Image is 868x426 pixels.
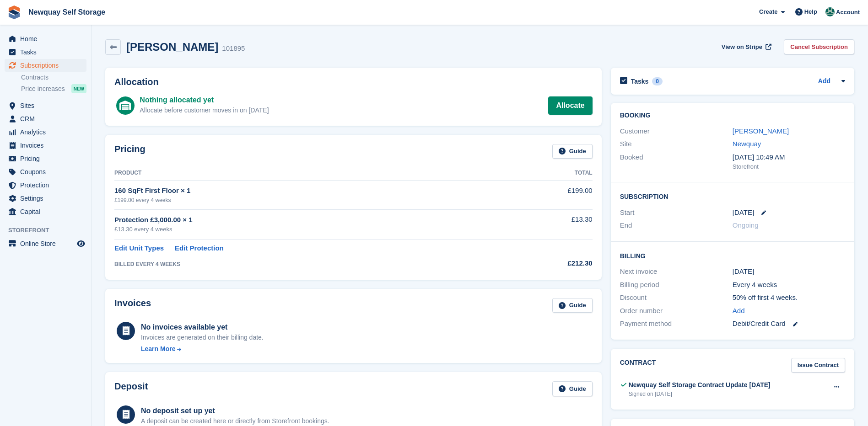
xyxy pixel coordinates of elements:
span: Capital [20,205,75,218]
div: Payment method [620,319,733,329]
div: Next invoice [620,266,733,277]
h2: Subscription [620,192,845,201]
div: Order number [620,306,733,316]
div: Storefront [733,162,845,171]
a: [PERSON_NAME] [733,127,789,135]
span: Storefront [8,226,91,235]
div: Debit/Credit Card [733,319,845,329]
a: Newquay [733,140,761,148]
div: No invoices available yet [141,322,264,333]
div: Signed on [DATE] [629,390,771,398]
a: Edit Unit Types [114,243,164,254]
span: Subscriptions [20,59,75,72]
div: Every 4 weeks [733,280,845,290]
a: menu [5,32,86,45]
div: Discount [620,293,733,303]
div: [DATE] [733,266,845,277]
div: Nothing allocated yet [140,95,269,106]
a: Allocate [548,96,592,115]
a: Guide [552,144,593,159]
div: Newquay Self Storage Contract Update [DATE] [629,380,771,390]
img: stora-icon-8386f47178a22dfd0bd8f6a31ec36ba5ce8667c1dd55bd0f319d3a0aa187defe.svg [7,5,21,19]
a: menu [5,46,86,59]
a: menu [5,112,86,125]
div: Invoices are generated on their billing date. [141,333,264,342]
div: 160 SqFt First Floor × 1 [114,186,504,196]
span: Online Store [20,237,75,250]
a: Newquay Self Storage [25,5,109,20]
span: Price increases [21,85,65,93]
span: Coupons [20,165,75,178]
div: 101895 [222,43,245,54]
span: Tasks [20,46,75,59]
h2: Deposit [114,381,148,396]
span: Pricing [20,152,75,165]
div: £199.00 every 4 weeks [114,196,504,204]
span: Help [804,7,817,16]
div: [DATE] 10:49 AM [733,152,845,163]
h2: Allocation [114,77,593,87]
span: Sites [20,99,75,112]
a: View on Stripe [718,39,773,54]
a: Edit Protection [175,243,224,254]
a: Add [818,76,830,87]
span: CRM [20,112,75,125]
h2: Invoices [114,298,151,313]
a: menu [5,205,86,218]
div: Start [620,208,733,218]
span: Invoices [20,139,75,152]
div: End [620,220,733,231]
h2: [PERSON_NAME] [126,41,218,53]
a: menu [5,59,86,72]
div: 0 [652,77,663,85]
div: Customer [620,126,733,137]
th: Total [504,166,592,181]
div: BILLED EVERY 4 WEEKS [114,260,504,268]
span: Analytics [20,126,75,138]
h2: Billing [620,251,845,260]
a: menu [5,179,86,192]
div: 50% off first 4 weeks. [733,293,845,303]
div: Protection £3,000.00 × 1 [114,215,504,225]
h2: Tasks [631,77,649,85]
span: Settings [20,192,75,205]
div: Learn More [141,344,175,354]
a: menu [5,126,86,138]
span: Account [836,8,860,17]
h2: Booking [620,112,845,119]
span: Create [759,7,777,16]
a: Cancel Subscription [784,39,854,54]
a: menu [5,237,86,250]
div: Booked [620,152,733,171]
img: JON [825,7,835,16]
a: menu [5,152,86,165]
a: Guide [552,298,593,313]
div: No deposit set up yet [141,405,329,416]
div: NEW [71,84,86,93]
div: Billing period [620,280,733,290]
div: £212.30 [504,258,592,269]
a: Preview store [75,238,86,249]
a: Guide [552,381,593,396]
a: menu [5,192,86,205]
a: Learn More [141,344,264,354]
a: Contracts [21,73,86,82]
span: View on Stripe [722,43,762,52]
a: Price increases NEW [21,84,86,94]
div: Allocate before customer moves in on [DATE] [140,106,269,115]
a: menu [5,99,86,112]
div: £13.30 every 4 weeks [114,225,504,234]
span: Home [20,32,75,45]
h2: Pricing [114,144,146,159]
span: Protection [20,179,75,192]
p: A deposit can be created here or directly from Storefront bookings. [141,416,329,426]
span: Ongoing [733,221,759,229]
h2: Contract [620,358,656,373]
a: Add [733,306,745,316]
a: Issue Contract [791,358,845,373]
a: menu [5,139,86,152]
div: Site [620,139,733,149]
a: menu [5,165,86,178]
td: £199.00 [504,181,592,209]
time: 2025-08-17 00:00:00 UTC [733,208,754,218]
